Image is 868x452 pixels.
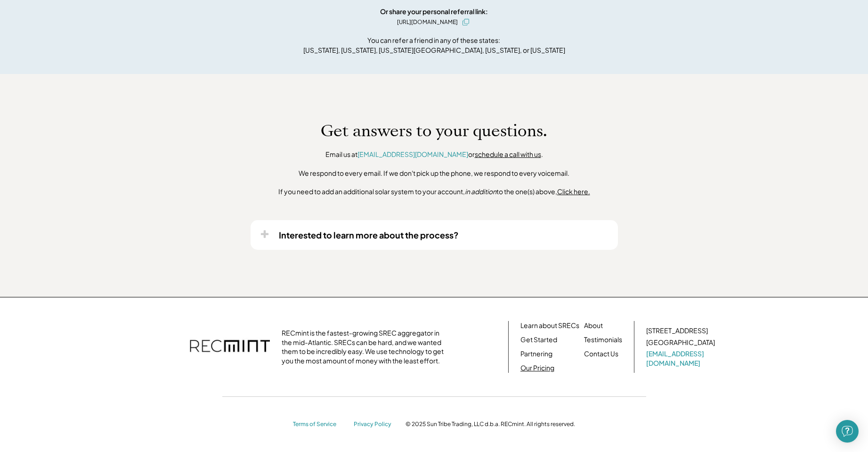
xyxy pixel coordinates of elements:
a: Terms of Service [293,420,345,428]
a: Privacy Policy [354,420,396,428]
a: Partnering [520,349,552,359]
h1: Get answers to your questions. [321,121,547,141]
a: schedule a call with us [475,150,541,158]
a: Contact Us [584,349,618,359]
div: [STREET_ADDRESS] [646,326,708,336]
a: [EMAIL_ADDRESS][DOMAIN_NAME] [646,349,717,368]
a: Get Started [520,335,557,345]
div: You can refer a friend in any of these states: [US_STATE], [US_STATE], [US_STATE][GEOGRAPHIC_DATA... [303,35,565,55]
div: Open Intercom Messenger [836,420,859,443]
div: RECmint is the fastest-growing SREC aggregator in the mid-Atlantic. SRECs can be hard, and we wan... [282,329,449,365]
a: Our Pricing [520,363,554,373]
div: [GEOGRAPHIC_DATA] [646,338,715,347]
a: Learn about SRECs [520,321,579,330]
div: Interested to learn more about the process? [279,230,459,240]
a: About [584,321,603,330]
em: in addition [465,187,496,196]
div: We respond to every email. If we don't pick up the phone, we respond to every voicemail. [299,169,569,178]
a: Testimonials [584,335,622,345]
u: Click here. [557,187,590,196]
a: [EMAIL_ADDRESS][DOMAIN_NAME] [357,150,468,158]
div: If you need to add an additional solar system to your account, to the one(s) above, [278,187,590,197]
div: [URL][DOMAIN_NAME] [397,18,458,26]
div: © 2025 Sun Tribe Trading, LLC d.b.a. RECmint. All rights reserved. [406,420,575,428]
img: recmint-logotype%403x.png [190,330,270,363]
div: Or share your personal referral link: [380,7,488,16]
div: Email us at or . [325,150,543,159]
button: click to copy [460,16,471,28]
